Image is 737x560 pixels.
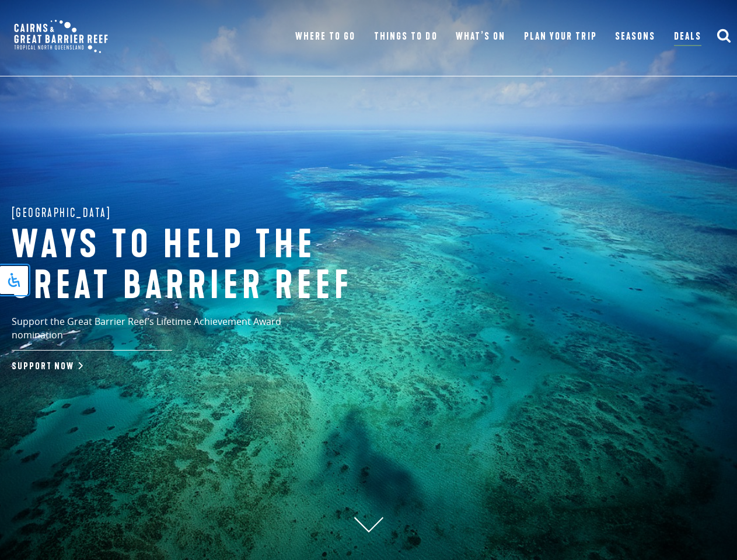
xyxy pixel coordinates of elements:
img: CGBR-TNQ_dual-logo.svg [6,12,116,61]
svg: Open Accessibility Panel [7,273,21,287]
a: Support Now [12,360,81,372]
a: Where To Go [295,29,355,45]
a: Deals [674,29,701,46]
a: What’s On [456,29,505,45]
p: Support the Great Barrier Reef’s Lifetime Achievement Award nomination [12,315,333,351]
a: Things To Do [374,29,437,45]
a: Plan Your Trip [524,29,597,45]
span: [GEOGRAPHIC_DATA] [12,204,111,222]
h1: Ways to help the great barrier reef [12,225,397,306]
a: Seasons [615,29,655,45]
